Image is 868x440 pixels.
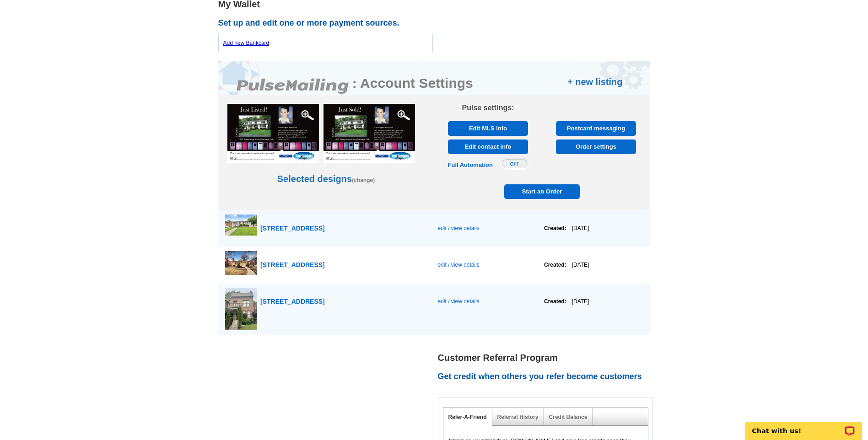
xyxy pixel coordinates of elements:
h2: Set up and edit one or more payment sources. [218,18,438,28]
span: [STREET_ADDRESS] [260,225,325,232]
img: thumb-688259aec1200.jpg [225,215,257,236]
span: [DATE] [566,298,589,305]
span: Order settings [559,140,633,154]
a: + new listing [567,75,623,89]
h2: Get credit when others you refer become customers [438,372,658,382]
span: Edit contact info [451,140,525,154]
span: Start an Order [507,184,578,199]
a: Edit MLS info [448,121,528,136]
a: Start an Order [504,184,580,199]
img: thumb-684221284eb94.jpg [225,288,257,330]
span: [DATE] [566,225,589,231]
a: (change) [352,177,375,183]
span: edit / view details [437,225,479,231]
a: Add new Bankcard [223,40,270,46]
img: logo.png [237,78,351,95]
img: magnify-glass.png [301,108,314,122]
p: Selected designs [218,117,434,186]
img: thumb-68658d1e43332.jpg [225,251,257,275]
a: [STREET_ADDRESS] edit / view details Created:[DATE] [218,283,651,335]
h1: Customer Referral Program [438,353,658,363]
span: Edit MLS info [451,121,525,136]
span: [STREET_ADDRESS] [260,298,325,305]
a: Postcard messaging [556,121,636,136]
a: Order settings [556,140,636,154]
h3: Pulse settings: [443,104,533,112]
span: edit / view details [437,262,479,268]
h2: : Account Settings [352,75,473,91]
strong: Created: [544,262,566,268]
a: Edit contact info [448,140,528,154]
a: Credit Balance [549,414,588,420]
img: Pulse36_JF_JL_sample.jpg [227,104,319,163]
a: Refer-A-Friend [448,414,487,420]
img: magnify-glass.png [397,108,410,122]
strong: Created: [544,298,566,305]
a: Referral History [497,414,539,420]
span: [DATE] [566,262,589,268]
iframe: LiveChat chat widget [739,411,868,440]
span: Postcard messaging [559,121,633,136]
span: [STREET_ADDRESS] [260,261,325,268]
span: edit / view details [437,298,479,305]
strong: Created: [544,225,566,231]
a: [STREET_ADDRESS] edit / view details Created:[DATE] [218,247,651,283]
a: [STREET_ADDRESS] edit / view details Created:[DATE] [218,210,651,247]
img: Pulse36_JF_JS_sample.jpg [323,104,415,163]
div: Full Automation [448,161,493,170]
